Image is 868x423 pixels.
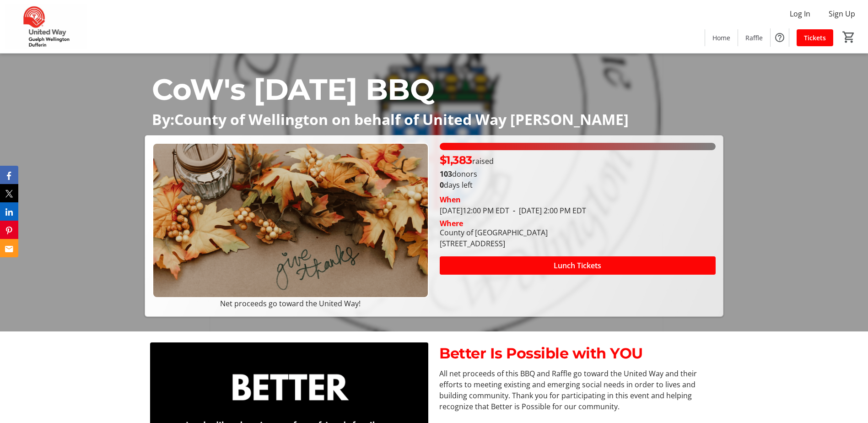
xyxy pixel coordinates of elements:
[712,33,730,43] span: Home
[439,368,717,412] p: All net proceeds of this BBQ and Raffle go toward the United Way and their efforts to meeting exi...
[440,194,461,205] div: When
[782,6,818,21] button: Log In
[440,238,548,249] div: [STREET_ADDRESS]
[440,220,463,227] div: Where
[440,143,716,150] div: 100% of fundraising goal reached
[152,298,428,309] p: Net proceeds go toward the United Way!
[440,256,716,275] button: Lunch Tickets
[439,342,717,364] p: Better Is Possible with YOU
[440,206,509,216] span: [DATE] 12:00 PM EDT
[705,29,738,46] a: Home
[152,111,716,127] p: By:County of Wellington on behalf of United Way [PERSON_NAME]
[440,153,472,167] span: $1,383
[771,28,789,47] button: Help
[790,8,810,19] span: Log In
[440,179,716,190] p: days left
[152,67,716,111] p: CoW's [DATE] BBQ
[440,168,716,179] p: donors
[5,4,87,49] img: United Way Guelph Wellington Dufferin's Logo
[440,152,494,168] p: raised
[440,180,444,190] span: 0
[804,33,826,43] span: Tickets
[841,29,857,45] button: Cart
[745,33,763,43] span: Raffle
[554,260,601,271] span: Lunch Tickets
[440,227,548,238] div: County of [GEOGRAPHIC_DATA]
[797,29,833,46] a: Tickets
[821,6,863,21] button: Sign Up
[440,169,452,179] b: 103
[509,206,586,216] span: [DATE] 2:00 PM EDT
[152,143,428,298] img: Campaign CTA Media Photo
[738,29,770,46] a: Raffle
[829,8,855,19] span: Sign Up
[509,206,519,216] span: -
